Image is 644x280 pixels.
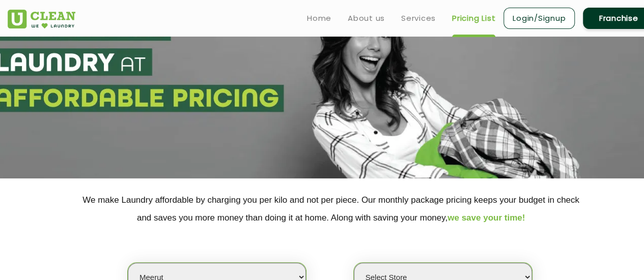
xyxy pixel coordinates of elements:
span: we save your time! [447,213,525,223]
img: UClean Laundry and Dry Cleaning [8,10,75,28]
a: About us [348,12,385,24]
a: Services [401,12,436,24]
a: Home [307,12,331,24]
a: Pricing List [452,12,495,24]
a: Login/Signup [503,8,575,29]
